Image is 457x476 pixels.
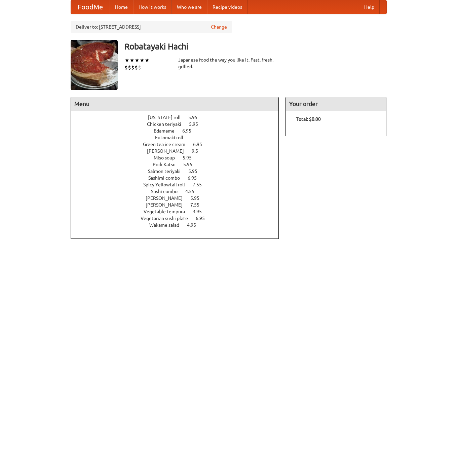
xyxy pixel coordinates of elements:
[146,195,189,201] span: [PERSON_NAME]
[148,169,187,174] span: Salmon teriyaki
[71,0,110,14] a: FoodMe
[131,64,135,71] li: $
[188,169,204,174] span: 5.95
[154,128,181,134] span: Edamame
[153,162,205,167] a: Pork Katsu 5.95
[148,115,187,120] span: [US_STATE] roll
[71,97,279,111] h4: Menu
[193,182,208,187] span: 7.55
[146,195,212,201] a: [PERSON_NAME] 5.95
[172,0,207,14] a: Who we are
[154,155,204,160] a: Miso soup 5.95
[71,21,232,33] div: Deliver to: [STREET_ADDRESS]
[148,175,187,181] span: Sashimi combo
[135,57,140,64] li: ★
[149,222,208,228] a: Wakame salad 4.95
[189,121,205,127] span: 5.95
[155,135,190,140] span: Futomaki roll
[143,182,214,187] a: Spicy Yellowtail roll 7.55
[148,169,210,174] a: Salmon teriyaki 5.95
[141,216,195,221] span: Vegetarian sushi plate
[135,64,138,71] li: $
[211,24,227,30] a: Change
[155,135,202,140] a: Futomaki roll
[153,162,182,167] span: Pork Katsu
[110,0,133,14] a: Home
[296,116,321,122] b: Total: $0.00
[193,209,208,214] span: 3.95
[154,155,182,160] span: Miso soup
[190,202,206,208] span: 7.55
[149,222,186,228] span: Wakame salad
[147,148,191,154] span: [PERSON_NAME]
[138,64,141,71] li: $
[207,0,247,14] a: Recipe videos
[148,175,209,181] a: Sashimi combo 6.95
[145,57,150,64] li: ★
[151,189,184,194] span: Sushi combo
[196,216,212,221] span: 6.95
[147,121,211,127] a: Chicken teriyaki 5.95
[146,202,189,208] span: [PERSON_NAME]
[147,121,188,127] span: Chicken teriyaki
[146,202,212,208] a: [PERSON_NAME] 7.55
[190,195,206,201] span: 5.95
[133,0,172,14] a: How it works
[140,57,145,64] li: ★
[154,128,204,134] a: Edamame 6.95
[124,40,387,53] h3: Robatayaki Hachi
[183,155,198,160] span: 5.95
[359,0,380,14] a: Help
[124,64,128,71] li: $
[188,175,203,181] span: 6.95
[192,148,205,154] span: 9.5
[185,189,201,194] span: 4.55
[147,148,211,154] a: [PERSON_NAME] 9.5
[193,142,209,147] span: 6.95
[71,40,118,90] img: angular.jpg
[129,57,135,64] li: ★
[141,216,217,221] a: Vegetarian sushi plate 6.95
[188,115,204,120] span: 5.95
[187,222,203,228] span: 4.95
[286,97,386,111] h4: Your order
[124,57,129,64] li: ★
[143,182,192,187] span: Spicy Yellowtail roll
[182,128,198,134] span: 6.95
[144,209,192,214] span: Vegetable tempura
[148,115,210,120] a: [US_STATE] roll 5.95
[128,64,131,71] li: $
[143,142,192,147] span: Green tea ice cream
[144,209,214,214] a: Vegetable tempura 3.95
[143,142,215,147] a: Green tea ice cream 6.95
[178,57,279,70] div: Japanese food the way you like it. Fast, fresh, grilled.
[183,162,199,167] span: 5.95
[151,189,207,194] a: Sushi combo 4.55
